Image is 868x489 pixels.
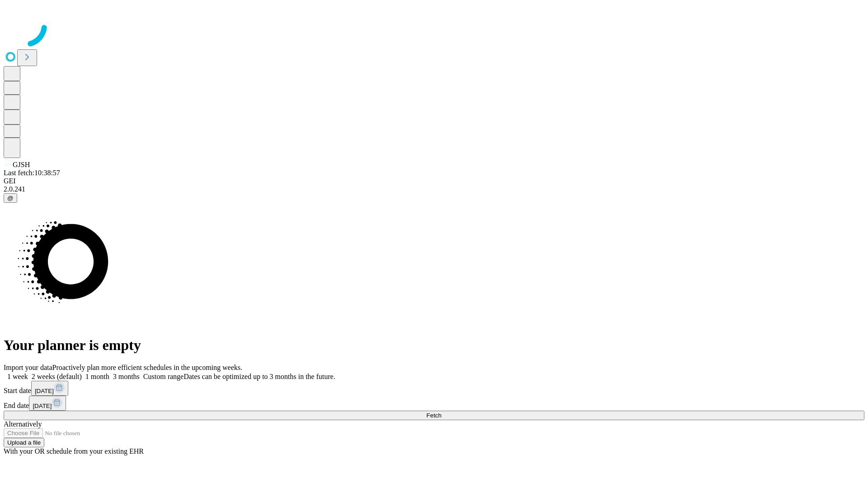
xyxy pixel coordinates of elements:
[4,185,864,193] div: 2.0.241
[7,373,28,380] span: 1 week
[143,373,184,380] span: Custom range
[4,411,864,420] button: Fetch
[4,177,864,185] div: GEI
[113,373,140,380] span: 3 months
[4,364,52,371] span: Import your data
[52,364,242,371] span: Proactively plan more efficient schedules in the upcoming weeks.
[184,373,335,380] span: Dates can be optimized up to 3 months in the future.
[4,396,864,411] div: End date
[32,373,82,380] span: 2 weeks (default)
[4,447,144,455] span: With your OR schedule from your existing EHR
[7,195,14,201] span: @
[33,403,52,409] span: [DATE]
[426,412,441,419] span: Fetch
[4,193,17,203] button: @
[35,388,54,394] span: [DATE]
[4,169,60,177] span: Last fetch: 10:38:57
[31,381,68,396] button: [DATE]
[4,420,42,428] span: Alternatively
[4,381,864,396] div: Start date
[29,396,66,411] button: [DATE]
[4,438,44,447] button: Upload a file
[85,373,109,380] span: 1 month
[4,337,864,354] h1: Your planner is empty
[13,161,30,168] span: GJSH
